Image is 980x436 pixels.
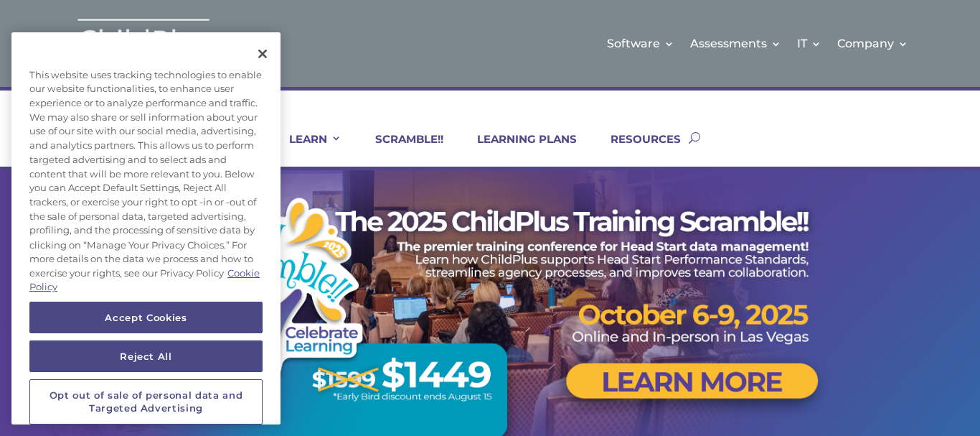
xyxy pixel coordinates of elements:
[607,14,674,73] a: Software
[797,14,821,73] a: IT
[11,61,281,302] div: This website uses tracking technologies to enable our website functionalities, to enhance user ex...
[247,38,278,70] button: Close
[837,14,908,73] a: Company
[11,32,281,425] div: Cookie banner
[29,379,263,425] button: Opt out of sale of personal data and Targeted Advertising
[357,132,443,167] a: SCRAMBLE!!
[29,340,263,372] button: Reject All
[690,14,781,73] a: Assessments
[271,132,341,167] a: LEARN
[459,132,577,167] a: LEARNING PLANS
[593,132,681,167] a: RESOURCES
[29,302,263,333] button: Accept Cookies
